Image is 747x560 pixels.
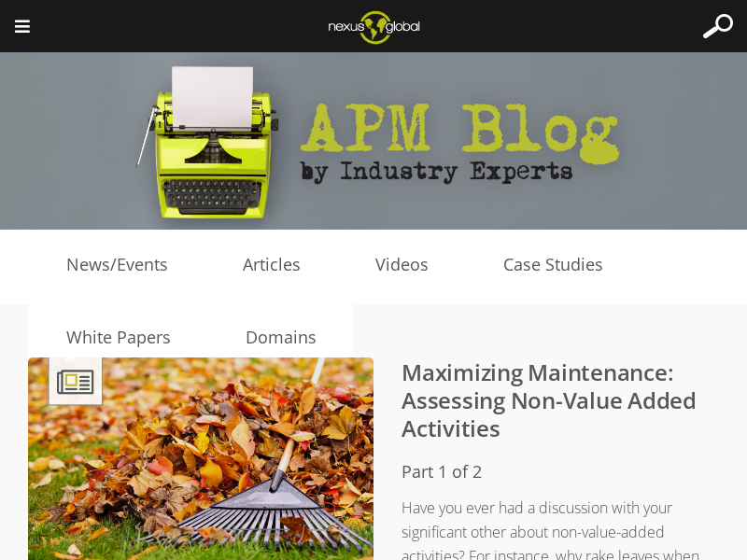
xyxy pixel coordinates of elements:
[314,5,434,49] img: Nexus Global
[65,458,719,486] h5: Part 1 of 2
[205,251,338,279] a: Articles
[466,251,641,279] a: Case Studies
[29,251,205,279] a: News/Events
[338,251,466,279] a: Videos
[402,357,697,443] a: Maximizing Maintenance: Assessing Non-Value Added Activities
